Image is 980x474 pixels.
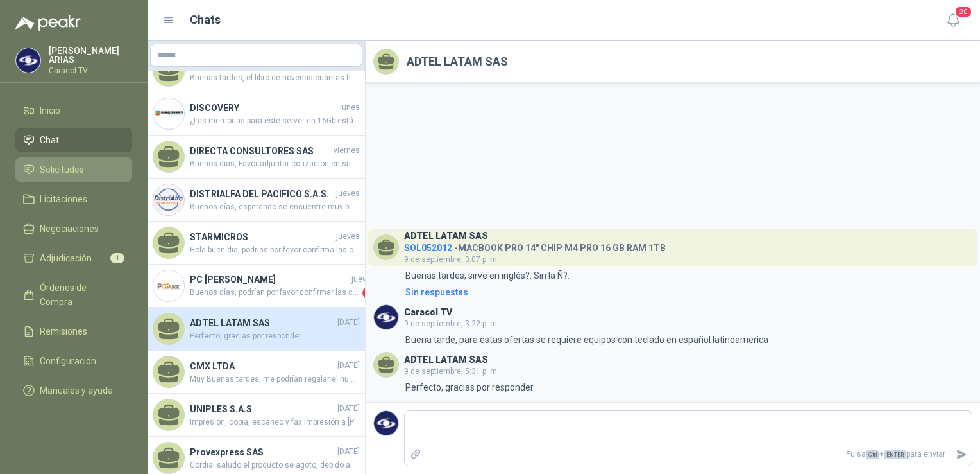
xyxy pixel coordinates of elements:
[337,403,360,415] span: [DATE]
[334,145,360,157] span: viernes
[190,115,360,127] span: ¿Las memorias para este server en 16Gb están descontinuadas podemos ofrecer de 32GB, es posible?
[16,48,40,73] img: Company Logo
[190,402,335,416] h4: UNIPLES S.A.S
[15,187,132,211] a: Licitaciones
[405,380,535,394] p: Perfecto, gracias por responder.
[336,231,360,243] span: jueves
[40,354,96,368] span: Configuración
[15,98,132,123] a: Inicio
[148,179,365,222] a: Company LogoDISTRIALFA DEL PACIFICO S.A.S.juevesBuenos días, esperando se encuentre muy bien. Ama...
[190,272,349,286] h4: PC [PERSON_NAME]
[15,128,132,152] a: Chat
[148,136,365,179] a: DIRECTA CONSULTORES SASviernesBuenos dias, Favor adjuntar cotizacion en su formato
[40,192,87,206] span: Licitaciones
[190,286,360,299] span: Buenos días, podrían por favor confirmar las cantidades solicitadas?
[190,230,334,244] h4: STARMICROS
[403,285,972,299] a: Sin respuestas
[374,305,398,329] img: Company Logo
[40,162,84,177] span: Solicitudes
[15,276,132,314] a: Órdenes de Compra
[15,15,81,31] img: Logo peakr
[148,308,365,351] a: ADTEL LATAM SAS[DATE]Perfecto, gracias por responder.
[15,319,132,344] a: Remisiones
[15,246,132,270] a: Adjudicación1
[153,98,184,129] img: Company Logo
[884,450,906,459] span: ENTER
[190,11,221,29] h1: Chats
[148,222,365,265] a: STARMICROSjuevesHola buen dia, podrias por favor confirma las cantidades, quedo atenta
[337,317,360,329] span: [DATE]
[190,158,360,170] span: Buenos dias, Favor adjuntar cotizacion en su formato
[40,103,60,118] span: Inicio
[190,101,337,115] h4: DISCOVERY
[15,216,132,241] a: Negociaciones
[337,446,360,458] span: [DATE]
[148,394,365,437] a: UNIPLES S.A.S[DATE]Impresión, copia, escaneo y fax Impresión a [PERSON_NAME] automática Escaneo d...
[49,67,132,75] p: Caracol TV
[405,333,768,347] p: Buena tarde, para estas ofertas se requiere equipos con teclado en español latinoamerica
[190,359,335,373] h4: CMX LTDA
[15,378,132,403] a: Manuales y ayuda
[40,133,59,147] span: Chat
[190,330,360,342] span: Perfecto, gracias por responder.
[190,244,360,256] span: Hola buen dia, podrias por favor confirma las cantidades, quedo atenta
[148,92,365,136] a: Company LogoDISCOVERYlunes¿Las memorias para este server en 16Gb están descontinuadas podemos ofr...
[374,411,398,435] img: Company Logo
[148,265,365,308] a: Company LogoPC [PERSON_NAME]juevesBuenos días, podrían por favor confirmar las cantidades solicit...
[404,367,499,376] span: 9 de septiembre, 5:31 p. m.
[337,360,360,372] span: [DATE]
[404,233,488,240] h3: ADTEL LATAM SAS
[148,49,365,92] a: Fragatta Enterprise LtdaayerBuenas tardes, el libro de novenas cuantas hojas tiene?, material y a...
[153,184,184,215] img: Company Logo
[351,274,375,286] span: jueves
[190,201,360,213] span: Buenos días, esperando se encuentre muy bien. Amablemente solicitamos de su colaboracion con imag...
[110,253,124,263] span: 1
[362,286,375,299] span: 1
[405,443,427,466] label: Adjuntar archivos
[340,101,360,114] span: lunes
[942,9,965,32] button: 20
[866,450,879,459] span: Ctrl
[190,416,360,428] span: Impresión, copia, escaneo y fax Impresión a [PERSON_NAME] automática Escaneo dúplex automático (A...
[950,443,972,466] button: Enviar
[405,268,570,283] p: Buenas tardes, sirve en inglés?. Sin la Ñ?.
[404,240,666,252] h4: - MACBOOK PRO 14" CHIP M4 PRO 16 GB RAM 1TB
[427,443,951,466] p: Pulsa + para enviar
[404,309,452,316] h3: Caracol TV
[404,319,499,328] span: 9 de septiembre, 3:22 p. m.
[336,188,360,200] span: jueves
[49,46,132,64] p: [PERSON_NAME] ARIAS
[404,243,452,253] span: SOL052012
[15,157,132,182] a: Solicitudes
[404,356,488,364] h3: ADTEL LATAM SAS
[954,6,972,18] span: 20
[405,285,468,299] div: Sin respuestas
[190,445,335,459] h4: Provexpress SAS
[190,373,360,385] span: Muy Buenas tardes, me podrían regalar el numero de referencia, para cotizar la correcta, muchas g...
[190,459,360,471] span: Cordial saludo el producto se agoto, debido ala lata demanda , no se tramitó el pedido, se aviso ...
[40,383,113,398] span: Manuales y ayuda
[40,251,92,265] span: Adjudicación
[407,53,508,71] h2: ADTEL LATAM SAS
[190,316,335,330] h4: ADTEL LATAM SAS
[15,349,132,373] a: Configuración
[404,255,499,264] span: 9 de septiembre, 3:07 p. m.
[40,324,87,338] span: Remisiones
[40,281,120,309] span: Órdenes de Compra
[190,187,334,201] h4: DISTRIALFA DEL PACIFICO S.A.S.
[153,270,184,301] img: Company Logo
[40,222,99,236] span: Negociaciones
[190,144,331,158] h4: DIRECTA CONSULTORES SAS
[148,351,365,394] a: CMX LTDA[DATE]Muy Buenas tardes, me podrían regalar el numero de referencia, para cotizar la corr...
[190,72,360,84] span: Buenas tardes, el libro de novenas cuantas hojas tiene?, material y a cuantas tintas la impresión...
